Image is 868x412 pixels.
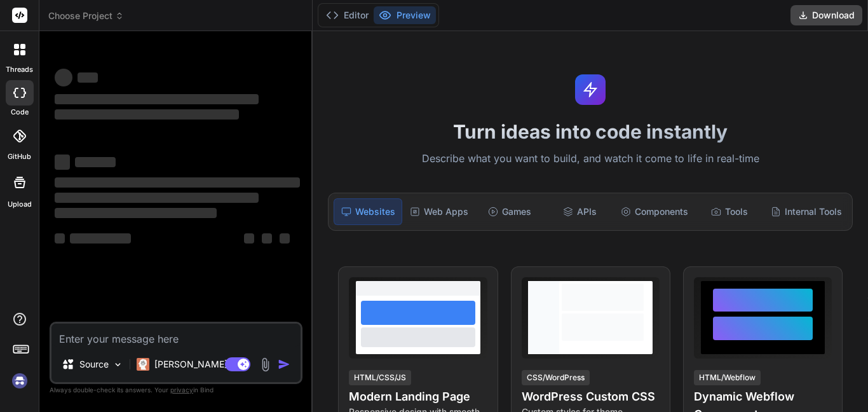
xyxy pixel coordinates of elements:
[320,151,860,167] p: Describe what you want to build, and watch it come to life in real-time
[374,6,436,24] button: Preview
[766,198,847,225] div: Internal Tools
[694,370,761,385] div: HTML/Webflow
[8,199,32,210] label: Upload
[280,233,290,244] span: ‌
[258,357,273,372] img: attachment
[55,154,70,170] span: ‌
[55,109,239,120] span: ‌
[696,198,763,225] div: Tools
[522,388,660,406] h4: WordPress Custom CSS
[546,198,613,225] div: APIs
[55,193,259,203] span: ‌
[320,120,860,143] h1: Turn ideas into code instantly
[79,358,109,371] p: Source
[334,198,402,225] div: Websites
[262,233,272,244] span: ‌
[137,358,149,371] img: Claude 4 Sonnet
[616,198,693,225] div: Components
[8,151,31,162] label: GitHub
[476,198,543,225] div: Games
[321,6,374,24] button: Editor
[55,233,65,244] span: ‌
[55,69,72,86] span: ‌
[70,233,131,244] span: ‌
[55,94,259,104] span: ‌
[349,370,411,385] div: HTML/CSS/JS
[6,64,33,75] label: threads
[278,358,290,371] img: icon
[75,157,116,167] span: ‌
[55,177,300,188] span: ‌
[48,10,124,22] span: Choose Project
[522,370,590,385] div: CSS/WordPress
[405,198,473,225] div: Web Apps
[112,359,123,370] img: Pick Models
[9,370,31,392] img: signin
[55,208,217,218] span: ‌
[170,386,193,394] span: privacy
[244,233,254,244] span: ‌
[50,384,302,396] p: Always double-check its answers. Your in Bind
[790,5,862,25] button: Download
[349,388,487,406] h4: Modern Landing Page
[11,107,29,118] label: code
[154,358,249,371] p: [PERSON_NAME] 4 S..
[78,72,98,83] span: ‌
